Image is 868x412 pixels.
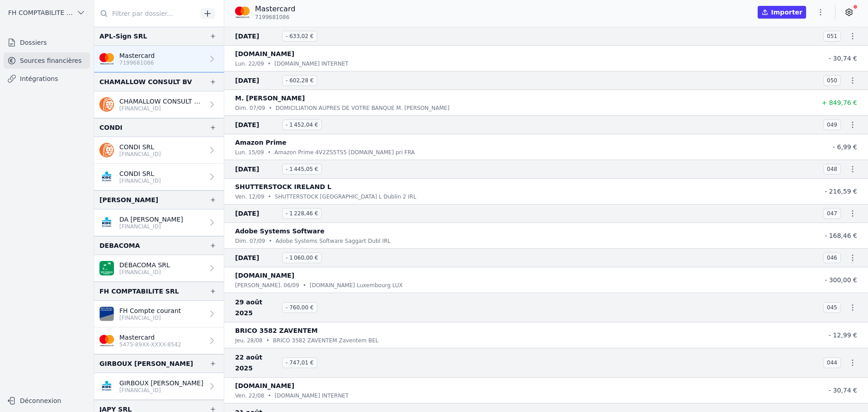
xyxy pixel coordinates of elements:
a: DEBACOMA SRL [FINANCIAL_ID] [94,255,224,282]
p: [FINANCIAL_ID] [119,223,183,230]
a: Mastercard 7199681086 [94,46,224,72]
span: 044 [823,357,841,368]
p: CONDI SRL [119,142,161,152]
span: [DATE] [235,164,278,175]
div: GIRBOUX [PERSON_NAME] [99,358,193,369]
span: - 300,00 € [825,276,857,284]
span: - 168,46 € [825,232,857,239]
p: BRICO 3582 ZAVENTEM [235,325,318,336]
a: FH Compte courant [FINANCIAL_ID] [94,301,224,327]
p: [DOMAIN_NAME] [235,270,294,281]
img: KBC_BRUSSELS_KREDBEBB.png [99,215,114,230]
img: imageedit_2_6530439554.png [235,5,250,19]
div: • [268,59,271,68]
p: lun. 22/09 [235,59,264,68]
a: CONDI SRL [FINANCIAL_ID] [94,164,224,190]
span: 22 août 2025 [235,352,278,374]
span: 048 [823,164,841,175]
p: Mastercard [119,51,155,60]
p: [PERSON_NAME]. 06/09 [235,281,299,290]
p: Amazon Prime [235,137,287,148]
div: CHAMALLOW CONSULT BV [99,76,192,87]
img: imageedit_2_6530439554.png [99,52,114,66]
span: - 1 060,00 € [282,252,322,263]
span: 29 août 2025 [235,297,278,318]
p: BRICO 3582 ZAVENTEM Zaventem BEL [273,336,378,345]
p: [FINANCIAL_ID] [119,177,161,185]
img: BNP_BE_BUSINESS_GEBABEBB.png [99,261,114,275]
p: [DOMAIN_NAME] INTERNET [275,391,349,400]
p: jeu. 28/08 [235,336,263,345]
span: 7199681086 [255,14,289,21]
p: M. [PERSON_NAME] [235,93,305,104]
p: [DOMAIN_NAME] INTERNET [274,59,349,68]
a: Sources financières [4,52,90,69]
span: - 216,59 € [825,188,857,195]
p: Mastercard [255,4,295,14]
p: [FINANCIAL_ID] [119,314,181,322]
p: DEBACOMA SRL [119,260,170,270]
span: - 12,99 € [829,331,857,339]
input: Filtrer par dossier... [94,5,197,22]
div: • [268,148,271,157]
p: [FINANCIAL_ID] [119,269,170,276]
p: [FINANCIAL_ID] [119,105,204,112]
p: lun. 15/09 [235,148,264,157]
span: [DATE] [235,119,278,130]
p: [FINANCIAL_ID] [119,387,203,394]
p: dim. 07/09 [235,237,265,246]
div: • [268,391,271,400]
span: - 747,01 € [282,357,317,368]
div: FH COMPTABILITE SRL [99,286,179,297]
p: Amazon Prime 4V2ZS5TS5 [DOMAIN_NAME] pri FRA [274,148,415,157]
a: Mastercard 5475-89XX-XXXX-8542 [94,327,224,354]
span: - 1 452,04 € [282,119,322,130]
img: VAN_BREDA_JVBABE22XXX.png [99,307,114,321]
a: DA [PERSON_NAME] [FINANCIAL_ID] [94,209,224,236]
p: [FINANCIAL_ID] [119,151,161,158]
img: imageedit_2_6530439554.png [99,333,114,348]
span: - 30,74 € [829,387,857,394]
img: ing.png [99,143,114,157]
p: Adobe Systems Software [235,226,325,237]
button: Déconnexion [4,393,90,408]
span: [DATE] [235,252,278,263]
span: 050 [823,75,841,86]
span: 046 [823,252,841,263]
span: FH COMPTABILITE SRL [8,8,73,17]
p: [DOMAIN_NAME] [235,380,294,391]
span: - 633,02 € [282,31,317,42]
p: SHUTTERSTOCK [GEOGRAPHIC_DATA] L Dublin 2 IRL [275,192,416,201]
div: DEBACOMA [99,240,140,251]
span: 051 [823,31,841,42]
img: KBC_BRUSSELS_KREDBEBB.png [99,170,114,184]
p: DOMICILIATION AUPRES DE VOTRE BANQUE M. [PERSON_NAME] [276,104,450,113]
p: Mastercard [119,333,181,342]
p: FH Compte courant [119,306,181,315]
span: - 760,00 € [282,302,317,313]
span: - 6,99 € [833,143,857,151]
div: • [269,237,272,246]
div: • [266,336,269,345]
a: GIRBOUX [PERSON_NAME] [FINANCIAL_ID] [94,373,224,400]
p: 5475-89XX-XXXX-8542 [119,341,181,348]
p: [DOMAIN_NAME] [235,48,294,59]
span: - 1 445,05 € [282,164,322,175]
div: • [268,192,271,201]
span: 045 [823,302,841,313]
p: GIRBOUX [PERSON_NAME] [119,379,203,388]
div: [PERSON_NAME] [99,194,158,205]
span: - 1 228,46 € [282,208,322,219]
span: [DATE] [235,208,278,219]
a: Intégrations [4,71,90,87]
div: • [303,281,306,290]
a: Dossiers [4,34,90,51]
div: • [269,104,272,113]
span: 049 [823,119,841,130]
a: CONDI SRL [FINANCIAL_ID] [94,137,224,164]
a: CHAMALLOW CONSULT SRL [FINANCIAL_ID] [94,91,224,118]
p: 7199681086 [119,59,155,66]
span: + 849,76 € [821,99,857,106]
p: CHAMALLOW CONSULT SRL [119,97,204,106]
div: APL-Sign SRL [99,31,147,42]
